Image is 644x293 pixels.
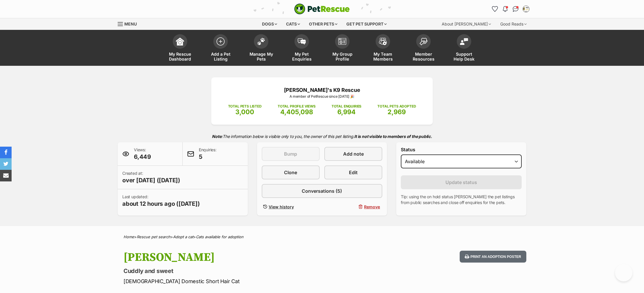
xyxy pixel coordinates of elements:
[262,165,320,179] a: Clone
[122,170,180,184] p: Created at:
[137,234,170,239] a: Rescue pet search
[496,18,531,30] div: Good Reads
[451,52,477,61] span: Support Help Desk
[199,147,217,161] p: Enquiries:
[284,169,297,176] span: Clone
[262,147,320,161] button: Bump
[217,37,225,46] img: add-pet-listing-icon-0afa8454b4691262ce3f59096e99ab1cd57d4a30225e0717b998d2c9b9846f56.svg
[513,6,519,12] img: chat-41dd97257d64d25036548639549fe6c8038ab92f7586957e7f3b1b290dea8141.svg
[280,108,313,116] span: 4,405,098
[123,267,369,275] p: Cuddly and sweet
[160,31,200,66] a: My Rescue Dashboard
[615,264,632,281] iframe: Help Scout Beacon - Open
[122,200,200,208] span: about 12 hours ago ([DATE])
[460,251,526,263] button: Print an adoption poster
[419,38,427,46] img: member-resources-icon-8e73f808a243e03378d46382f2149f9095a855e16c252ad45f914b54edf8863c.svg
[118,18,141,29] a: Menu
[364,204,380,210] span: Remove
[134,147,151,161] p: Views:
[123,251,369,264] h1: [PERSON_NAME]
[123,277,369,285] p: [DEMOGRAPHIC_DATA] Domestic Short Hair Cat
[438,18,495,30] div: About [PERSON_NAME]
[228,104,262,109] p: TOTAL PETS LISTED
[332,104,361,109] p: TOTAL ENQUIRIES
[370,52,396,61] span: My Team Members
[329,52,355,61] span: My Group Profile
[521,4,531,14] button: My account
[388,108,406,116] span: 2,969
[377,104,416,109] p: TOTAL PETS ADOPTED
[401,175,522,189] button: Update status
[401,194,522,205] p: Tip: using the on hold status [PERSON_NAME] the pet listings from public searches and close off e...
[248,52,274,61] span: Manage My Pets
[173,234,193,239] a: Adopt a cat
[445,179,477,186] span: Update status
[322,31,363,66] a: My Group Profile
[134,153,151,161] span: 6,449
[257,38,265,45] img: manage-my-pets-icon-02211641906a0b7f246fdf0571729dbe1e7629f14944591b6c1af311fb30b64b.svg
[403,31,444,66] a: Member Resources
[324,203,382,211] button: Remove
[289,52,315,61] span: My Pet Enquiries
[379,38,387,45] img: team-members-icon-5396bd8760b3fe7c0b43da4ab00e1e3bb1a5d9ba89233759b79545d2d3fc5d0d.svg
[294,3,350,14] img: logo-cat-932fe2b9b8326f06289b0f2fb663e598f794de774fb13d1741a6617ecf9a85b4.svg
[349,169,358,176] span: Edit
[410,52,436,61] span: Member Resources
[269,204,294,210] span: View history
[176,37,184,46] img: dashboard-icon-eb2f2d2d3e046f16d808141f083e7271f6b2e854fb5c12c21221c1fb7104beca.svg
[118,130,526,142] p: The information below is visible only to you, the owner of this pet listing.
[503,6,507,12] img: notifications-46538b983faf8c2785f20acdc204bb7945ddae34d4c08c2a6579f10ce5e182be.svg
[122,194,200,208] p: Last updated:
[302,188,342,194] span: Conversations (5)
[501,4,510,14] button: Notifications
[460,38,468,45] img: help-desk-icon-fdf02630f3aa405de69fd3d07c3f3aa587a6932b1a1747fa1d2bba05be0121f9.svg
[235,108,254,116] span: 3,000
[212,134,223,139] strong: Note:
[220,94,424,99] p: A member of PetRescue since [DATE] 🎉
[305,18,341,30] div: Other pets
[363,31,403,66] a: My Team Members
[511,4,520,14] a: Conversations
[343,150,364,157] span: Add note
[262,203,320,211] a: View history
[220,86,424,94] p: [PERSON_NAME]'s K9 Rescue
[281,31,322,66] a: My Pet Enquiries
[123,234,134,239] a: Home
[490,4,499,14] a: Favourites
[109,235,535,239] div: > > >
[241,31,281,66] a: Manage My Pets
[282,18,304,30] div: Cats
[324,165,382,179] a: Edit
[196,234,243,239] a: Cats available for adoption
[490,4,531,14] ul: Account quick links
[199,153,217,161] span: 5
[278,104,316,109] p: TOTAL PROFILE VIEWS
[200,31,241,66] a: Add a Pet Listing
[342,18,391,30] div: Get pet support
[294,3,350,14] a: PetRescue
[262,184,383,198] a: Conversations (5)
[122,176,180,184] span: over [DATE] ([DATE])
[124,21,137,26] span: Menu
[324,147,382,161] a: Add note
[338,38,346,45] img: group-profile-icon-3fa3cf56718a62981997c0bc7e787c4b2cf8bcc04b72c1350f741eb67cf2f40e.svg
[523,6,529,12] img: Merna Karam profile pic
[208,52,234,61] span: Add a Pet Listing
[337,108,356,116] span: 6,994
[444,31,484,66] a: Support Help Desk
[258,18,281,30] div: Dogs
[401,147,522,152] label: Status
[167,52,193,61] span: My Rescue Dashboard
[354,134,432,139] strong: It is not visible to members of the public.
[298,38,306,45] img: pet-enquiries-icon-7e3ad2cf08bfb03b45e93fb7055b45f3efa6380592205ae92323e6603595dc1f.svg
[284,150,297,157] span: Bump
